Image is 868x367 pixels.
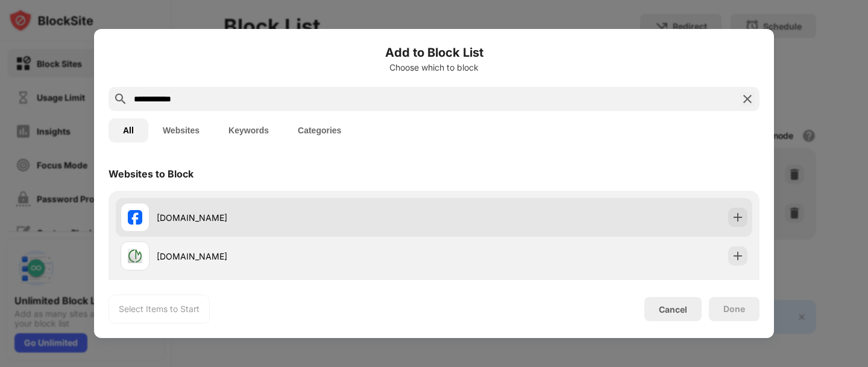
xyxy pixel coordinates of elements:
[128,249,142,263] img: favicons
[214,118,283,142] button: Keywords
[108,43,759,62] h6: Add to Block List
[148,118,214,142] button: Websites
[113,92,128,106] img: search.svg
[740,92,755,106] img: search-close
[723,304,745,314] div: Done
[659,304,687,314] div: Cancel
[119,303,200,315] div: Select Items to Start
[108,118,148,142] button: All
[157,250,434,263] div: [DOMAIN_NAME]
[128,210,142,225] img: favicons
[108,168,193,180] div: Websites to Block
[157,211,434,224] div: [DOMAIN_NAME]
[283,118,356,142] button: Categories
[108,63,759,72] div: Choose which to block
